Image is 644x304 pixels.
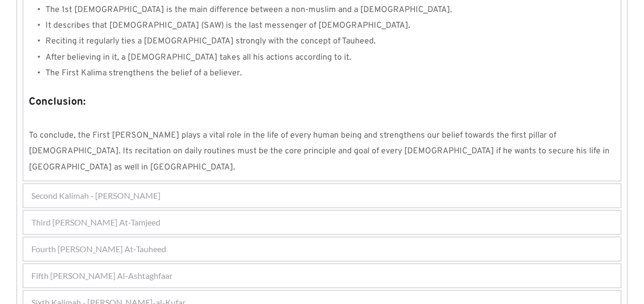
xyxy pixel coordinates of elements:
[31,243,166,255] span: Fourth [PERSON_NAME] At-Tauheed
[31,189,160,202] span: Second Kalimah - [PERSON_NAME]
[29,130,612,173] span: To conclude, the First [PERSON_NAME] plays a vital role in the life of every human being and stre...
[29,95,86,109] strong: Conclusion:
[45,36,376,47] span: Reciting it regularly ties a [DEMOGRAPHIC_DATA] strongly with the concept of Tauheed.
[45,5,452,15] span: The 1st [DEMOGRAPHIC_DATA] is the main difference between a non-muslim and a [DEMOGRAPHIC_DATA].
[31,216,160,229] span: Third [PERSON_NAME] At-Tamjeed
[31,269,172,282] span: Fifth [PERSON_NAME] Al-Ashtaghfaar
[45,20,410,31] span: It describes that [DEMOGRAPHIC_DATA] (SAW) is the last messenger of [DEMOGRAPHIC_DATA].
[45,68,242,78] span: The First Kalima strengthens the belief of a believer.
[45,52,351,63] span: After believing in it, a [DEMOGRAPHIC_DATA] takes all his actions according to it.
